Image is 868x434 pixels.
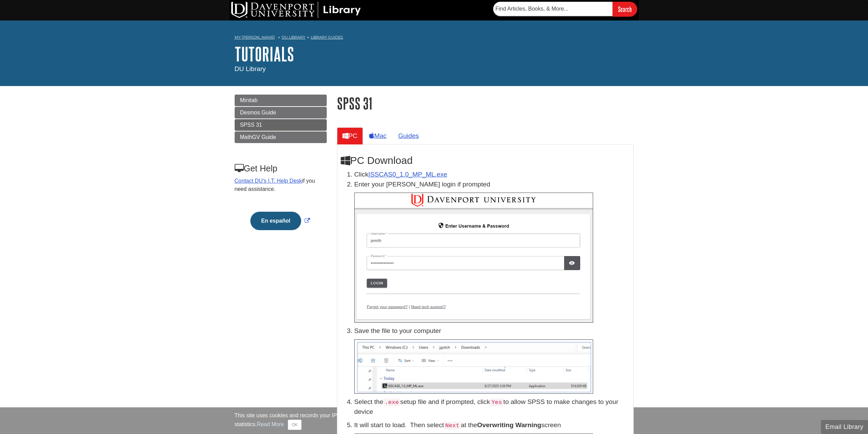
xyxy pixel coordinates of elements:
[235,131,327,143] a: MathGV Guide
[231,2,361,18] img: DU Library
[490,398,503,406] code: Yes
[240,110,276,115] span: Desmos Guide
[354,326,630,336] p: Save the file to your computer
[240,134,276,140] span: MathGV Guide
[235,33,634,44] nav: breadcrumb
[354,170,630,180] li: Click
[288,420,301,430] button: Close
[393,127,424,144] a: Guides
[493,2,613,16] input: Find Articles, Books, & More...
[337,127,363,144] a: PC
[235,119,327,131] a: SPSS 31
[240,122,262,128] span: SPSS 31
[354,420,630,430] p: It will start to load. Then select at the screen
[250,212,301,230] button: En español
[613,2,637,16] input: Search
[235,107,327,118] a: Desmos Guide
[240,97,258,103] span: Minitab
[235,95,327,106] a: Minitab
[368,171,447,178] a: Download opens in new window
[383,398,400,406] code: .exe
[354,180,630,190] p: Enter your [PERSON_NAME] login if prompted
[493,2,637,16] form: Searches DU Library's articles, books, and more
[235,411,634,430] div: This site uses cookies and records your IP address for usage statistics. Additionally, we use Goo...
[235,95,327,242] div: Guide Page Menu
[337,95,634,112] h1: SPSS 31
[235,34,275,40] a: My [PERSON_NAME]
[249,218,312,224] a: Link opens in new window
[354,397,630,417] p: Select the setup file and if prompted, click to allow SPSS to make changes to your device
[282,35,305,40] a: DU Library
[364,127,392,144] a: Mac
[341,155,630,166] h2: PC Download
[444,422,461,430] code: Next
[235,177,326,193] p: if you need assistance.
[311,35,343,40] a: Library Guides
[354,339,593,394] img: 'ISSCASO1.0_MP_ML.exe' is being saved to a folder in the download folder.
[235,178,302,184] a: Contact DU's I.T. Help Desk
[257,421,284,427] a: Read More
[235,164,326,173] h3: Get Help
[235,65,266,72] span: DU Library
[821,420,868,434] button: Email Library
[235,43,294,65] a: Tutorials
[477,421,541,429] b: Overwriting Warning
